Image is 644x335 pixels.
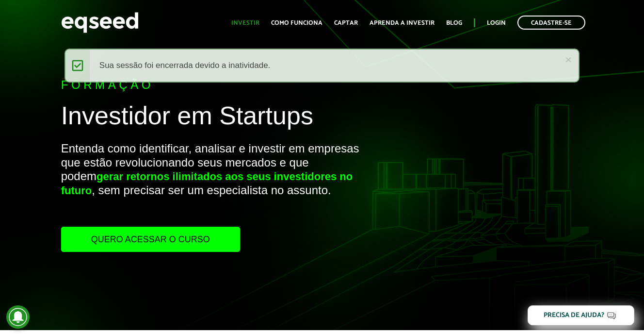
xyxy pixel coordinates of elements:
[487,20,506,26] a: Login
[61,170,353,197] strong: gerar retornos ilimitados aos seus investidores no futuro
[61,142,369,227] p: Entenda como identificar, analisar e investir em empresas que estão revolucionando seus mercados ...
[565,54,571,65] a: ×
[61,102,369,134] h1: Investidor em Startups
[231,20,259,26] a: Investir
[517,16,585,30] a: Cadastre-se
[64,49,580,83] div: Sua sessão foi encerrada devido a inatividade.
[61,227,240,252] a: Quero acessar o curso
[61,78,369,92] p: Formação
[370,20,435,26] a: Aprenda a investir
[61,10,139,35] img: EqSeed
[271,20,322,26] a: Como funciona
[446,20,462,26] a: Blog
[334,20,358,26] a: Captar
